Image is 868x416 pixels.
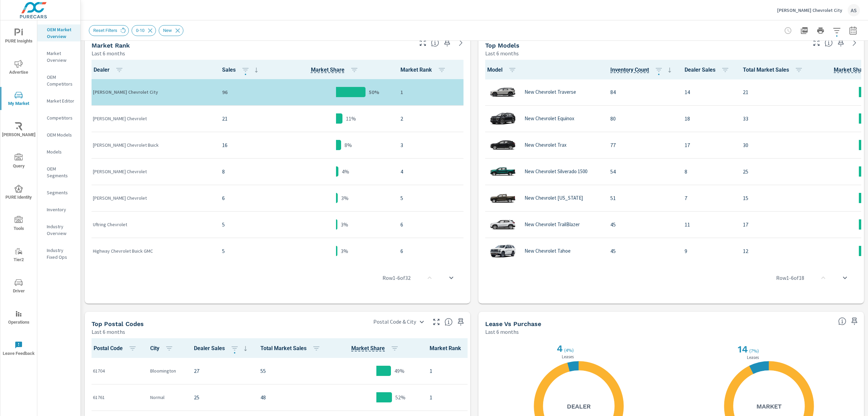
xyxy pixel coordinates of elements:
div: Industry Overview [37,221,80,238]
span: Market Rank shows you how you rank, in terms of sales, to other dealerships in your market. “Mark... [431,39,439,47]
p: 77 [610,141,674,149]
div: Market Overview [37,48,80,65]
p: [PERSON_NAME] Chevrolet [93,168,211,175]
p: New Chevrolet TrailBlazer [525,221,580,228]
span: Market Rank [430,344,478,352]
img: glamour [489,188,516,208]
p: Competitors [47,114,75,121]
div: Competitors [37,113,80,123]
p: [PERSON_NAME] Chevrolet City [777,7,842,13]
span: My Market [2,91,35,108]
p: Leases [746,355,760,360]
span: Dealer Sales / Total Market Sales. [Market = within dealer PMA (or 60 miles if no PMA is defined)... [311,66,344,74]
p: 6 [400,220,462,229]
p: 1 [400,88,462,96]
p: 30 [743,141,806,149]
span: Understand how shoppers are deciding to purchase vehicles. Sales data is based off market registr... [838,317,846,325]
span: Total Market Sales [743,66,806,74]
p: 21 [222,114,272,123]
span: Save this to your personalized report [442,37,453,48]
span: City [150,344,176,352]
img: glamour [489,241,516,261]
div: OEM Competitors [37,72,80,89]
p: Last 6 months [485,328,519,336]
p: 96 [222,88,272,96]
p: New Chevrolet Trax [525,142,567,148]
p: 52% [395,393,406,401]
div: Reset Filters [89,25,129,36]
div: 0-10 [132,25,156,36]
span: Market Rank [400,66,449,74]
p: 2 [400,114,462,123]
span: Operations [2,310,35,326]
span: Top Postal Codes shows you how you rank, in terms of sales, to other dealerships in your market. ... [445,318,453,326]
img: glamour [489,108,516,129]
p: 14 [685,88,732,96]
p: 45 [610,220,674,229]
p: 12 [743,247,806,255]
div: Segments [37,187,80,198]
p: OEM Competitors [47,74,75,87]
p: New Chevrolet [US_STATE] [525,195,583,201]
p: 17 [685,141,732,149]
button: scroll to bottom [443,270,459,286]
span: Market Share [311,66,361,74]
p: 1 [430,393,478,401]
h5: Top Models [485,42,519,49]
span: Query [2,153,35,170]
div: OEM Market Overview [37,24,80,41]
button: Make Fullscreen [811,37,822,48]
span: Total Market Sales [260,344,323,352]
span: Dealer [94,66,126,74]
p: 55 [260,367,323,375]
p: 18 [685,114,732,123]
h5: Market Rank [92,42,130,49]
h5: Market [756,402,782,410]
p: 6 [400,247,462,255]
p: 7 [685,194,732,202]
p: 80 [610,114,674,123]
span: Driver [2,278,35,295]
p: OEM Models [47,131,75,138]
span: New [159,28,176,33]
div: Postal Code & City [369,316,428,328]
p: 84 [610,88,674,96]
p: 21 [743,88,806,96]
p: 3 [400,141,462,149]
div: AS [848,4,860,16]
p: Industry Overview [47,223,75,237]
p: 5 [400,194,462,202]
span: Tier2 [2,247,35,264]
img: glamour [489,135,516,155]
p: [PERSON_NAME] Chevrolet Buick [93,142,211,148]
p: 45 [610,247,674,255]
span: Reset Filters [89,28,121,33]
a: See more details in report [455,37,466,48]
span: Postal Code [94,344,139,352]
p: 49% [394,367,405,375]
p: Normal [150,394,183,401]
p: ( 4% ) [564,347,575,353]
span: PURE Identity [2,185,35,201]
p: 25 [194,393,250,401]
a: See more details in report [849,37,860,48]
p: New Chevrolet Equinox [525,115,574,122]
p: 61761 [93,394,139,401]
button: "Export Report to PDF" [797,24,811,37]
p: Models [47,148,75,155]
span: PURE Insights [2,29,35,45]
span: Tools [2,216,35,233]
p: 25 [743,167,806,176]
p: 15 [743,194,806,202]
p: [PERSON_NAME] Chevrolet [93,195,211,201]
span: Advertise [2,60,35,76]
p: [PERSON_NAME] Chevrolet [93,115,211,122]
p: 9 [685,247,732,255]
div: New [159,25,183,36]
span: Inventory Count [610,66,674,74]
span: The number of vehicles currently in dealer inventory. This does not include shared inventory, nor... [610,66,649,74]
span: Sales [222,66,260,74]
button: scroll to bottom [837,270,853,286]
p: 5 [222,247,272,255]
div: OEM Segments [37,164,80,181]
